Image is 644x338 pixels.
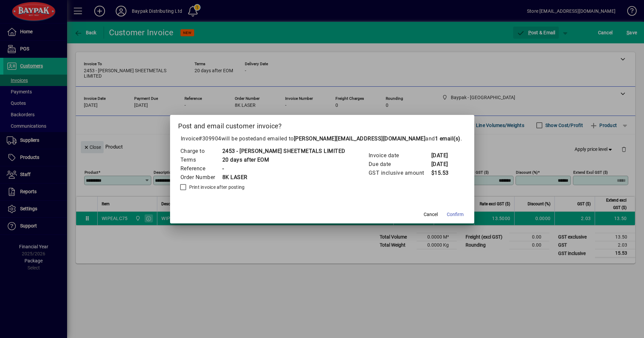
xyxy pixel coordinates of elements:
b: [PERSON_NAME][EMAIL_ADDRESS][DOMAIN_NAME] [294,135,426,142]
span: and [425,135,461,142]
td: [DATE] [431,160,458,169]
span: #309904 [199,135,221,142]
button: Confirm [444,209,466,221]
td: GST inclusive amount [368,169,431,177]
td: - [222,164,345,173]
td: Terms [180,156,222,164]
span: and emailed to [256,135,461,142]
td: 20 days after EOM [222,156,345,164]
span: Confirm [447,211,464,218]
label: Print invoice after posting [188,184,245,191]
button: Cancel [420,209,441,221]
p: Invoice will be posted . [178,135,466,143]
td: $15.53 [431,169,458,177]
td: Charge to [180,147,222,156]
td: 2453 - [PERSON_NAME] SHEETMETALS LIMITED [222,147,345,156]
td: Reference [180,164,222,173]
h2: Post and email customer invoice? [170,115,474,134]
b: 1 email(s) [435,135,461,142]
td: Order Number [180,173,222,182]
td: Due date [368,160,431,169]
td: Invoice date [368,151,431,160]
td: [DATE] [431,151,458,160]
span: Cancel [424,211,438,218]
td: 8K LASER [222,173,345,182]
